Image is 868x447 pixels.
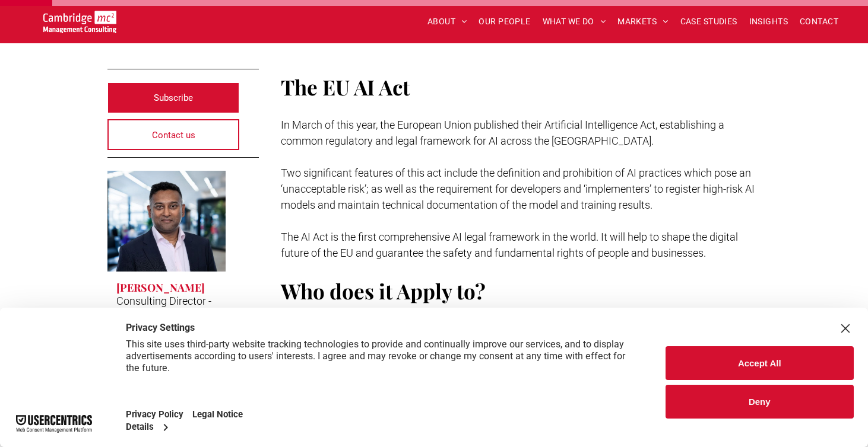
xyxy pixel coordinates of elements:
[281,73,410,101] span: The EU AI Act
[537,12,612,31] a: WHAT WE DO
[674,12,743,31] a: CASE STUDIES
[794,12,844,31] a: CONTACT
[281,277,486,305] span: Who does it Apply to?
[116,295,217,320] p: Consulting Director - Digital & Innovation
[107,119,239,150] a: Contact us
[107,171,226,272] a: Rachi Weerasinghe
[281,231,738,259] span: The AI Act is the first comprehensive AI legal framework in the world. It will help to shape the ...
[116,280,205,295] h3: [PERSON_NAME]
[154,83,193,113] span: Subscribe
[107,82,239,113] a: Subscribe
[422,12,473,31] a: ABOUT
[612,12,674,31] a: MARKETS
[152,120,195,150] span: Contact us
[281,167,755,211] span: Two significant features of this act include the definition and prohibition of AI practices which...
[43,11,116,33] img: Go to Homepage
[43,12,116,25] a: Your Business Transformed | Cambridge Management Consulting
[281,119,724,147] span: In March of this year, the European Union published their Artificial Intelligence Act, establishi...
[473,12,536,31] a: OUR PEOPLE
[743,12,794,31] a: INSIGHTS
